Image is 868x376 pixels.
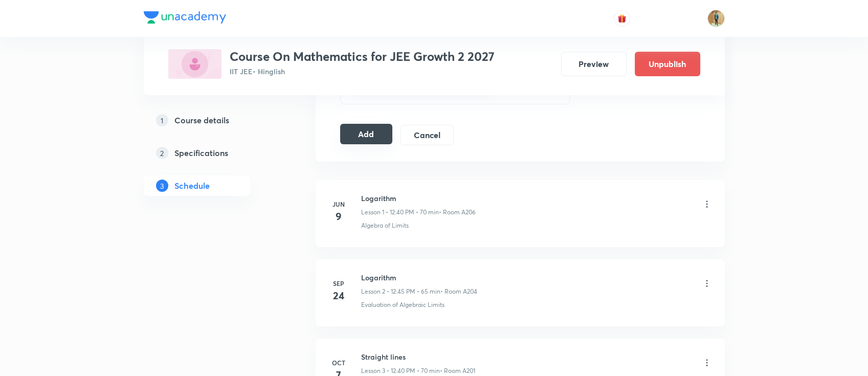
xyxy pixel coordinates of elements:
h6: Jun [328,200,349,209]
p: Lesson 1 • 12:40 PM • 70 min [361,208,439,217]
img: Company Logo [144,11,226,24]
a: 2Specifications [144,143,283,163]
button: Add [340,124,393,144]
button: avatar [614,10,630,27]
button: Unpublish [635,52,700,76]
p: IIT JEE • Hinglish [230,66,495,77]
h4: 24 [328,288,349,303]
h4: 9 [328,209,349,224]
h6: Straight lines [361,351,475,362]
p: 3 [156,180,168,192]
h5: Course details [174,114,229,126]
img: Prashant Dewda [707,10,725,27]
h6: Logarithm [361,272,477,283]
p: Algebra of Limits [361,221,409,230]
a: 1Course details [144,110,283,130]
p: Lesson 3 • 12:40 PM • 70 min [361,366,440,375]
h5: Schedule [174,180,210,192]
p: 2 [156,147,168,159]
h6: Logarithm [361,193,476,204]
img: avatar [617,14,627,23]
a: Company Logo [144,11,226,26]
p: • Room A204 [440,287,477,296]
p: Lesson 2 • 12:45 PM • 65 min [361,287,440,296]
h3: Course On Mathematics for JEE Growth 2 2027 [230,49,495,64]
p: Evaluation of Algebraic Limits [361,300,444,309]
h6: Sep [328,279,349,288]
button: Preview [561,52,627,76]
h5: Specifications [174,147,228,159]
p: • Room A201 [440,366,475,375]
h6: Oct [328,358,349,367]
button: Cancel [400,125,453,145]
img: CD801526-4F73-4EED-B3E7-F45C61B74AE8_plus.png [168,49,221,79]
p: • Room A206 [439,208,476,217]
p: 1 [156,114,168,126]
